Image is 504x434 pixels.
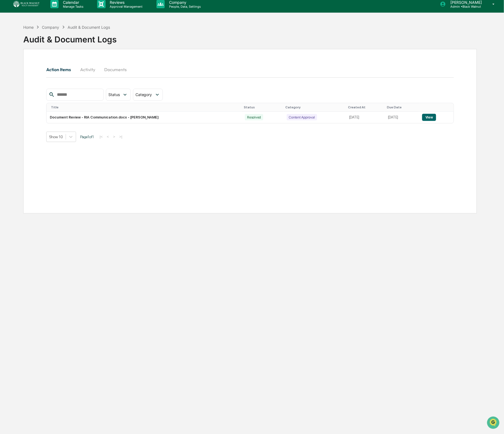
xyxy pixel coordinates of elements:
[422,115,436,119] a: View
[42,25,59,30] div: Company
[100,63,131,76] button: Documents
[11,90,15,94] img: 1746055101610-c473b297-6a78-478c-a979-82029cc54cd1
[25,48,75,52] div: We're available if you need us!
[5,70,14,78] img: Jack Rasmussen
[59,5,86,8] p: Manage Tasks
[85,60,100,66] button: See all
[75,63,100,76] button: Activity
[46,63,454,76] div: secondary tabs example
[13,1,39,7] img: logo
[5,42,15,52] img: 1746055101610-c473b297-6a78-478c-a979-82029cc54cd1
[23,25,34,30] div: Home
[387,105,417,109] div: Due Date
[47,112,242,123] td: Document Review - RIA Communication.docx - [PERSON_NAME]
[54,136,66,140] span: Pylon
[46,63,75,76] button: Action Items
[287,114,317,120] div: Content Approval
[3,120,37,130] a: 🔎Data Lookup
[45,112,68,118] span: Attestations
[51,105,239,109] div: Title
[17,89,44,94] span: [PERSON_NAME]
[5,113,10,117] div: 🖐️
[48,75,60,79] span: [DATE]
[446,5,485,8] p: Admin • Black Walnut
[39,136,66,140] a: Powered byPylon
[106,5,146,8] p: Approval Management
[385,112,419,123] td: [DATE]
[68,25,110,30] div: Audit & Document Logs
[11,112,35,118] span: Preclearance
[105,134,111,139] button: <
[93,44,100,50] button: Start new chat
[25,42,90,48] div: Start new chat
[48,89,60,94] span: [DATE]
[108,92,120,97] span: Status
[422,114,436,121] button: View
[11,42,21,52] img: 8933085812038_c878075ebb4cc5468115_72.jpg
[245,114,263,120] div: Resolved
[135,92,152,97] span: Category
[17,75,44,79] span: [PERSON_NAME]
[346,112,385,123] td: [DATE]
[286,105,344,109] div: Category
[45,89,47,94] span: •
[37,110,70,120] a: 🗄️Attestations
[486,416,501,431] iframe: Open customer support
[23,30,117,44] div: Audit & Document Logs
[3,110,37,120] a: 🖐️Preclearance
[5,84,14,93] img: Jack Rasmussen
[40,113,44,117] div: 🗄️
[348,105,383,109] div: Created At
[80,135,94,139] span: Page 1 of 1
[5,12,100,21] p: How can we help?
[118,134,124,139] button: >|
[11,123,34,128] span: Data Lookup
[111,134,117,139] button: >
[98,134,104,139] button: |<
[5,61,37,65] div: Past conversations
[11,75,15,79] img: 1746055101610-c473b297-6a78-478c-a979-82029cc54cd1
[45,75,47,79] span: •
[5,123,10,128] div: 🔎
[165,5,204,8] p: People, Data, Settings
[244,105,281,109] div: Status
